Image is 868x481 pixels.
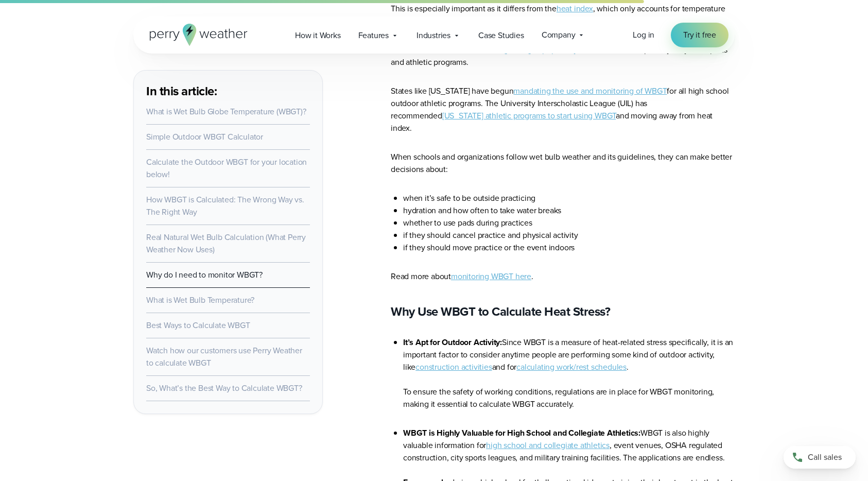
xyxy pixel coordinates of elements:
[391,3,735,27] p: This is especially important as it differs from the , which only accounts for temperature and hum...
[358,29,389,42] span: Features
[391,151,735,176] p: When schools and organizations follow wet bulb weather and its guidelines, they can make better d...
[808,451,842,463] span: Call sales
[403,427,640,439] strong: WBGT is Highly Valuable for High School and Collegiate Athletics:
[671,23,728,47] a: Try it free
[146,294,254,306] a: What is Wet Bulb Temperature?
[146,269,263,281] a: Why do I need to monitor WBGT?
[146,106,306,117] a: What is Wet Bulb Globe Temperature (WBGT)?
[784,446,856,469] a: Call sales
[513,85,667,97] a: mandating the use and monitoring of WBGT
[146,83,310,99] h3: In this article:
[391,85,735,134] p: States like [US_STATE] have begun for all high school outdoor athletic programs. The University I...
[403,192,735,204] li: when it’s safe to be outside practicing
[415,361,492,373] a: construction activities
[146,194,304,218] a: How WBGT is Calculated: The Wrong Way vs. The Right Way
[416,29,450,42] span: Industries
[146,131,263,143] a: Simple Outdoor WBGT Calculator
[442,110,616,122] a: [US_STATE] athletic programs to start using WBGT
[391,303,735,320] h3: Why Use WBGT to Calculate Heat Stress?
[146,156,307,180] a: Calculate the Outdoor WBGT for your location below!
[470,25,533,46] a: Case Studies
[683,29,716,41] span: Try it free
[403,336,735,410] li: Since WBGT is a measure of heat-related stress specifically, it is an important factor to conside...
[478,29,524,42] span: Case Studies
[391,44,735,68] p: WBGT thermometers have been , especially for youth sports and athletic programs.
[486,439,610,451] a: high school and collegiate athletics
[516,361,627,373] a: calculating work/rest schedules
[403,217,735,229] li: whether to use pads during practices
[295,29,341,42] span: How it Works
[286,25,350,46] a: How it Works
[146,231,306,255] a: Real Natural Wet Bulb Calculation (What Perry Weather Now Uses)
[403,229,735,242] li: if they should cancel practice and physical activity
[557,3,593,14] a: heat index
[403,204,735,217] li: hydration and how often to take water breaks
[451,270,531,282] a: monitoring WBGT here
[542,29,576,41] span: Company
[391,270,735,283] p: Read more about .
[633,29,654,41] a: Log in
[146,319,250,331] a: Best Ways to Calculate WBGT
[403,242,735,254] li: if they should move practice or the event indoors
[403,336,502,348] strong: It’s Apt for Outdoor Activity:
[146,382,302,394] a: So, What’s the Best Way to Calculate WBGT?
[146,345,302,369] a: Watch how our customers use Perry Weather to calculate WBGT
